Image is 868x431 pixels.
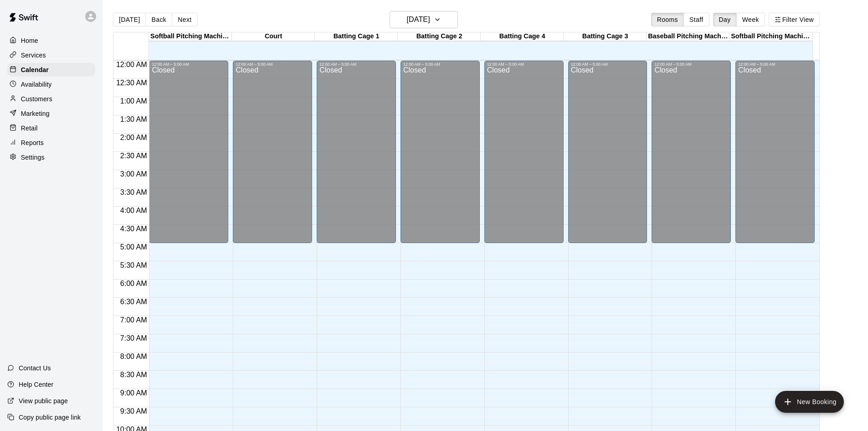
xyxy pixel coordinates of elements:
[317,61,396,243] div: 12:00 AM – 5:00 AM: Closed
[118,115,149,123] span: 1:30 AM
[118,97,149,105] span: 1:00 AM
[172,13,197,26] button: Next
[118,371,149,379] span: 8:30 AM
[736,13,765,26] button: Week
[7,48,95,62] a: Services
[398,32,481,41] div: Batting Cage 2
[21,80,52,89] p: Availability
[118,188,149,196] span: 3:30 AM
[315,32,398,41] div: Batting Cage 1
[118,407,149,415] span: 9:30 AM
[21,138,44,147] p: Reports
[652,61,731,243] div: 12:00 AM – 5:00 AM: Closed
[19,396,68,405] p: View public page
[403,67,477,246] div: Closed
[114,79,149,87] span: 12:30 AM
[7,121,95,135] a: Retail
[487,67,561,246] div: Closed
[118,389,149,397] span: 9:00 AM
[114,61,149,68] span: 12:00 AM
[149,61,228,243] div: 12:00 AM – 5:00 AM: Closed
[390,11,458,28] button: [DATE]
[21,65,49,74] p: Calendar
[21,153,45,162] p: Settings
[21,36,38,45] p: Home
[145,13,172,26] button: Back
[152,62,226,67] div: 12:00 AM – 5:00 AM
[7,78,95,91] a: Availability
[735,61,815,243] div: 12:00 AM – 5:00 AM: Closed
[7,107,95,120] a: Marketing
[233,61,312,243] div: 12:00 AM – 5:00 AM: Closed
[571,67,645,246] div: Closed
[571,62,645,67] div: 12:00 AM – 5:00 AM
[118,225,149,233] span: 4:30 AM
[21,109,50,118] p: Marketing
[683,13,709,26] button: Staff
[118,316,149,324] span: 7:00 AM
[7,63,95,77] a: Calendar
[729,32,812,41] div: Softball Pitching Machine 2
[118,298,149,306] span: 6:30 AM
[118,334,149,342] span: 7:30 AM
[21,51,46,60] p: Services
[651,13,684,26] button: Rooms
[738,62,812,67] div: 12:00 AM – 5:00 AM
[118,134,149,141] span: 2:00 AM
[481,32,564,41] div: Batting Cage 4
[118,152,149,160] span: 2:30 AM
[118,170,149,178] span: 3:00 AM
[118,243,149,251] span: 5:00 AM
[19,413,81,422] p: Copy public page link
[236,62,309,67] div: 12:00 AM – 5:00 AM
[484,61,564,243] div: 12:00 AM – 5:00 AM: Closed
[232,32,315,41] div: Court
[7,92,95,106] a: Customers
[7,151,95,164] a: Settings
[647,32,729,41] div: Baseball Pitching Machine
[19,363,51,373] p: Contact Us
[118,353,149,360] span: 8:00 AM
[401,61,480,243] div: 12:00 AM – 5:00 AM: Closed
[21,124,38,133] p: Retail
[236,67,309,246] div: Closed
[487,62,561,67] div: 12:00 AM – 5:00 AM
[7,136,95,150] a: Reports
[564,32,647,41] div: Batting Cage 3
[118,207,149,214] span: 4:00 AM
[21,94,52,104] p: Customers
[113,13,146,26] button: [DATE]
[19,380,53,389] p: Help Center
[654,62,728,67] div: 12:00 AM – 5:00 AM
[713,13,737,26] button: Day
[319,67,393,246] div: Closed
[775,391,844,413] button: add
[152,67,226,246] div: Closed
[319,62,393,67] div: 12:00 AM – 5:00 AM
[149,32,232,41] div: Softball Pitching Machine 1
[118,261,149,269] span: 5:30 AM
[568,61,647,243] div: 12:00 AM – 5:00 AM: Closed
[118,280,149,287] span: 6:00 AM
[407,13,430,26] h6: [DATE]
[769,13,820,26] button: Filter View
[403,62,477,67] div: 12:00 AM – 5:00 AM
[738,67,812,246] div: Closed
[654,67,728,246] div: Closed
[7,34,95,47] a: Home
